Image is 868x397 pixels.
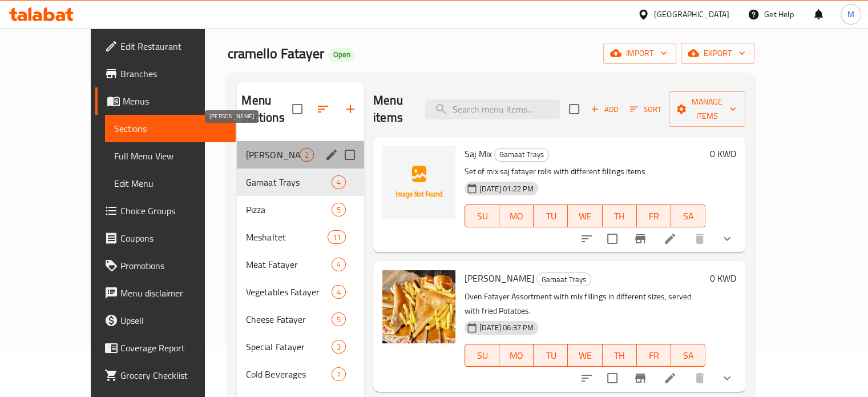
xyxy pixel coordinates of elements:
[237,360,364,388] div: Cold Beverages7
[671,344,705,367] button: SA
[663,371,677,385] a: Edit menu item
[105,142,236,170] a: Full Menu View
[720,371,734,385] svg: Show Choices
[246,367,332,381] div: Cold Beverages
[603,43,676,64] button: import
[95,307,236,334] a: Upsell
[120,314,227,327] span: Upsell
[536,272,591,286] div: Gamaat Trays
[300,148,314,162] div: items
[332,258,346,271] div: items
[676,347,701,364] span: SA
[713,225,741,252] button: show more
[332,369,345,380] span: 7
[627,101,664,118] button: Sort
[641,208,667,224] span: FR
[534,344,568,367] button: TU
[328,48,354,62] div: Open
[332,203,346,216] div: items
[237,223,364,251] div: Meshaltet11
[95,60,236,87] a: Branches
[603,204,637,227] button: TH
[246,312,332,326] div: Cheese Fatayer
[246,203,332,216] span: Pizza
[495,148,548,161] span: Gamaat Trays
[114,122,227,135] span: Sections
[465,145,492,162] span: Saj Mix
[237,169,364,196] div: Gamaat Trays4
[237,137,364,392] nav: Menu sections
[710,146,736,162] h6: 0 KWD
[681,43,754,64] button: export
[589,103,620,116] span: Add
[607,347,632,364] span: TH
[568,204,602,227] button: WE
[120,286,227,300] span: Menu disclaimer
[246,258,332,271] div: Meat Fatayer
[600,227,624,251] span: Select to update
[465,270,534,287] span: [PERSON_NAME]
[663,232,677,246] a: Edit menu item
[494,148,549,162] div: Gamaat Trays
[328,50,354,59] span: Open
[241,92,292,126] h2: Menu sections
[465,344,499,367] button: SU
[120,341,227,355] span: Coverage Report
[637,204,671,227] button: FR
[95,362,236,389] a: Grocery Checklist
[228,41,324,66] span: cramello Fatayer
[237,251,364,278] div: Meat Fatayer4
[465,204,499,227] button: SU
[572,347,597,364] span: WE
[720,232,734,246] svg: Show Choices
[246,285,332,299] div: Vegetables Fatayer
[332,204,345,215] span: 5
[237,141,364,169] div: [PERSON_NAME]2edit
[246,340,332,354] div: Special Fatayer
[586,101,623,118] span: Add item
[323,146,340,163] button: edit
[332,285,346,299] div: items
[627,364,654,392] button: Branch-specific-item
[612,46,667,61] span: import
[328,230,346,244] div: items
[332,340,346,354] div: items
[627,225,654,252] button: Branch-specific-item
[382,270,455,343] img: Tannour Fatayer
[686,364,713,392] button: delete
[95,197,236,224] a: Choice Groups
[607,208,632,224] span: TH
[95,252,236,279] a: Promotions
[114,149,227,163] span: Full Menu View
[120,67,227,81] span: Branches
[499,204,534,227] button: MO
[690,46,745,61] span: export
[328,232,345,243] span: 11
[573,364,600,392] button: sort-choices
[538,208,563,224] span: TU
[285,97,309,121] span: Select all sections
[95,279,236,307] a: Menu disclaimer
[538,347,563,364] span: TU
[246,230,327,244] span: Meshaltet
[332,177,345,188] span: 4
[475,322,538,333] span: [DATE] 06:37 PM
[120,204,227,218] span: Choice Groups
[465,290,705,318] p: Oven Fatayer Assortment with mix fillings in different sizes, served with fried Potatoes.
[246,175,332,189] div: Gamaat Trays
[572,208,597,224] span: WE
[332,259,345,270] span: 4
[504,208,529,224] span: MO
[678,95,736,123] span: Manage items
[95,87,236,115] a: Menus
[534,204,568,227] button: TU
[603,344,637,367] button: TH
[95,224,236,252] a: Coupons
[623,101,669,118] span: Sort items
[465,165,705,179] p: Set of mix saj fatayer rolls with different fillings items
[332,287,345,298] span: 4
[123,94,227,108] span: Menus
[95,334,236,362] a: Coverage Report
[568,344,602,367] button: WE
